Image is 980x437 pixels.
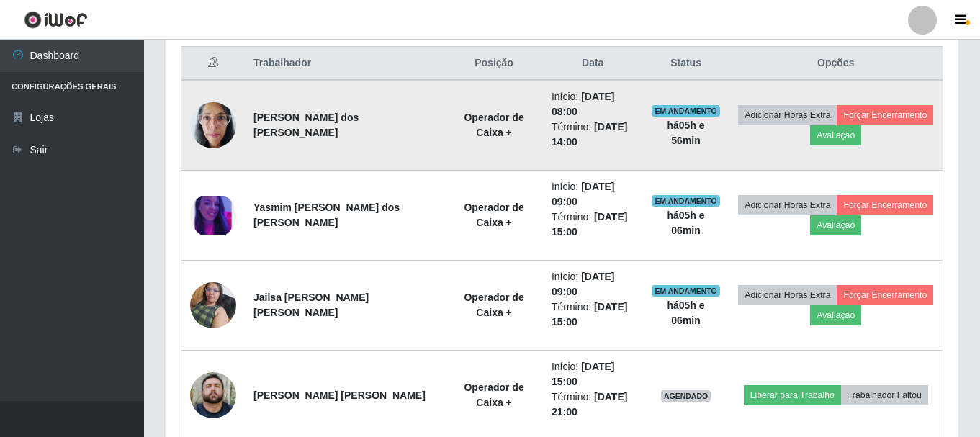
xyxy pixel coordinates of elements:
strong: Jailsa [PERSON_NAME] [PERSON_NAME] [253,292,369,318]
span: EM ANDAMENTO [652,285,720,297]
span: AGENDADO [661,390,711,402]
strong: Operador de Caixa + [464,202,523,228]
img: 1749692047494.jpeg [190,274,236,335]
li: Término: [552,210,634,240]
th: Posição [445,47,543,81]
strong: [PERSON_NAME] dos [PERSON_NAME] [253,112,359,138]
time: [DATE] 15:00 [552,361,615,387]
button: Forçar Encerramento [837,195,933,215]
img: 1704253310544.jpeg [190,196,236,235]
strong: [PERSON_NAME] [PERSON_NAME] [253,389,426,401]
th: Status [643,47,729,81]
th: Opções [729,47,943,81]
strong: há 05 h e 06 min [667,210,704,236]
img: CoreUI Logo [24,11,88,29]
button: Forçar Encerramento [837,105,933,125]
button: Adicionar Horas Extra [738,195,837,215]
th: Trabalhador [245,47,445,81]
strong: há 05 h e 06 min [667,299,704,326]
time: [DATE] 09:00 [552,181,615,207]
strong: Operador de Caixa + [464,382,523,408]
li: Término: [552,120,634,150]
span: EM ANDAMENTO [652,195,720,207]
button: Adicionar Horas Extra [738,285,837,305]
img: 1740495747223.jpeg [190,94,236,156]
li: Início: [552,269,634,299]
strong: Operador de Caixa + [464,112,523,138]
time: [DATE] 09:00 [552,271,615,297]
li: Término: [552,389,634,420]
strong: há 05 h e 56 min [667,120,704,146]
button: Forçar Encerramento [837,285,933,305]
button: Avaliação [810,125,861,145]
li: Início: [552,359,634,389]
button: Avaliação [810,215,861,235]
li: Término: [552,299,634,330]
button: Adicionar Horas Extra [738,105,837,125]
button: Trabalhador Faltou [841,385,928,405]
img: 1740017452142.jpeg [190,372,236,418]
strong: Operador de Caixa + [464,292,523,318]
button: Avaliação [810,305,861,325]
button: Liberar para Trabalho [744,385,841,405]
th: Data [543,47,643,81]
li: Início: [552,89,634,120]
li: Início: [552,179,634,210]
span: EM ANDAMENTO [652,105,720,117]
time: [DATE] 08:00 [552,91,615,117]
strong: Yasmim [PERSON_NAME] dos [PERSON_NAME] [253,202,400,228]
